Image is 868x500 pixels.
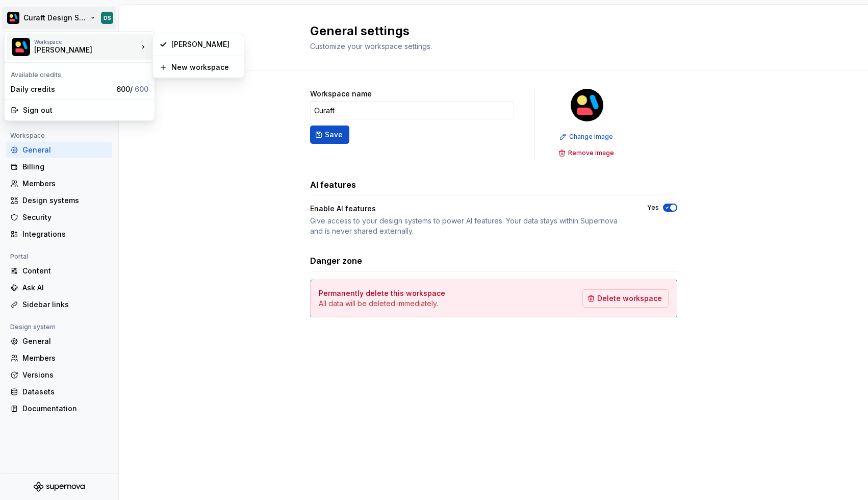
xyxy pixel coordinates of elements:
div: New workspace [171,62,238,72]
div: Available credits [7,65,152,81]
div: Daily credits [11,84,112,94]
div: [PERSON_NAME] [34,45,121,55]
div: Sign out [23,105,148,115]
img: 2aed7209-96a4-4e74-b98f-d90dbffb4256.png [12,38,30,56]
span: 600 [135,85,148,93]
div: [PERSON_NAME] [171,39,238,49]
span: Remove image [568,149,614,157]
span: 600 / [116,85,148,93]
div: Workspace [34,39,138,45]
